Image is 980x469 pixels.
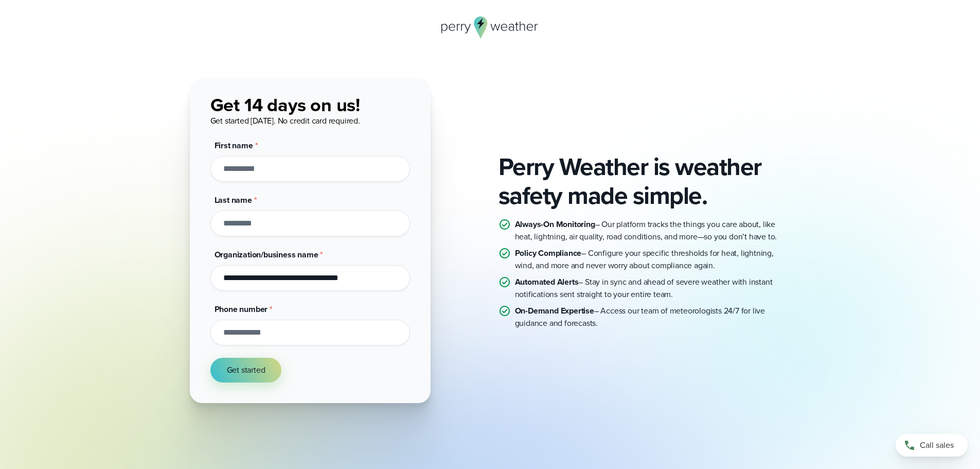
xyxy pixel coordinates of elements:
span: Get started [227,364,265,376]
strong: Policy Compliance [515,247,582,259]
p: – Access our team of meteorologists 24/7 for live guidance and forecasts. [515,305,791,329]
span: First name [215,140,253,151]
strong: Always-On Monitoring [515,218,595,230]
strong: Automated Alerts [515,276,579,288]
span: Phone number [215,303,268,315]
button: Get started [210,358,282,383]
span: Get started [DATE]. No credit card required. [210,115,360,127]
a: Call sales [896,434,968,457]
p: – Configure your specific thresholds for heat, lightning, wind, and more and never worry about co... [515,247,791,272]
span: Last name [215,194,252,206]
span: Get 14 days on us! [210,91,360,118]
p: – Stay in sync and ahead of severe weather with instant notifications sent straight to your entir... [515,276,791,301]
span: Call sales [920,439,954,451]
span: Organization/business name [215,249,318,260]
h2: Perry Weather is weather safety made simple. [498,152,791,210]
p: – Our platform tracks the things you care about, like heat, lightning, air quality, road conditio... [515,218,791,243]
strong: On-Demand Expertise [515,305,594,317]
